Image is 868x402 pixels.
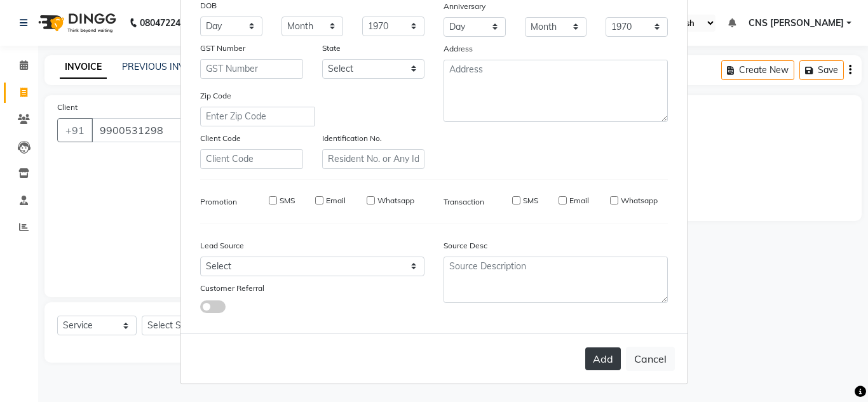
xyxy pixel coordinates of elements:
[200,59,303,79] input: GST Number
[200,283,264,294] label: Customer Referral
[200,107,315,126] input: Enter Zip Code
[200,133,241,144] label: Client Code
[200,240,244,251] label: Lead Source
[200,196,237,208] label: Promotion
[200,90,231,102] label: Zip Code
[280,195,295,206] label: SMS
[444,240,487,251] label: Source Desc
[444,1,485,12] label: Anniversary
[621,195,658,206] label: Whatsapp
[322,43,341,54] label: State
[626,347,675,371] button: Cancel
[200,149,303,169] input: Client Code
[377,195,414,206] label: Whatsapp
[200,43,245,54] label: GST Number
[326,195,346,206] label: Email
[444,43,473,55] label: Address
[523,195,538,206] label: SMS
[569,195,589,206] label: Email
[585,347,621,370] button: Add
[322,149,425,169] input: Resident No. or Any Id
[444,196,484,208] label: Transaction
[322,133,382,144] label: Identification No.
